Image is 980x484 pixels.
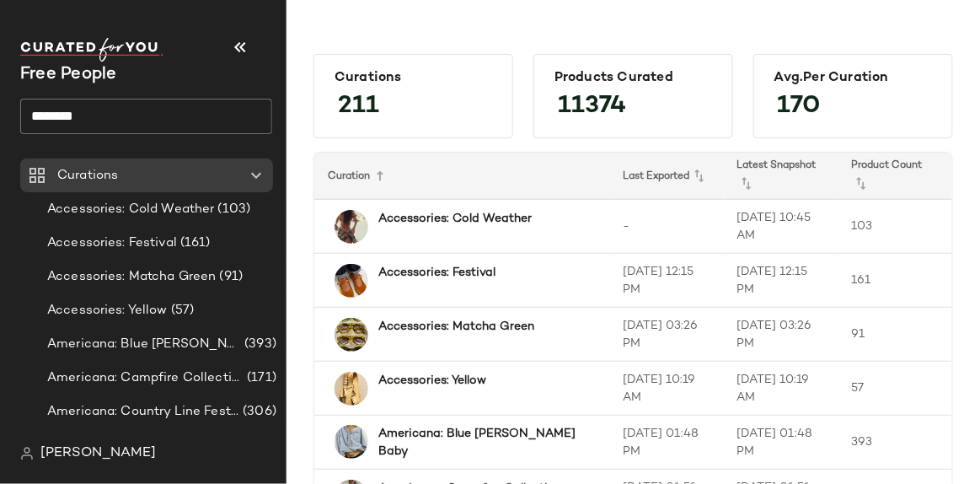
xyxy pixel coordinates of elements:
span: [PERSON_NAME] [40,444,156,464]
td: [DATE] 10:45 AM [724,200,838,254]
td: [DATE] 10:19 AM [609,362,724,416]
td: [DATE] 12:15 PM [609,254,724,308]
td: - [609,200,724,254]
th: Latest Snapshot [724,153,838,200]
td: 91 [838,308,952,362]
span: Accessories: Yellow [47,301,168,320]
td: 161 [838,254,952,308]
td: [DATE] 12:15 PM [724,254,838,308]
b: Americana: Blue [PERSON_NAME] Baby [378,425,579,460]
span: Americana: Country Line Festival [47,402,239,422]
b: Accessories: Cold Weather [378,210,532,228]
td: [DATE] 03:26 PM [724,308,838,362]
span: Americana: East Coast Summer [47,436,242,455]
span: Americana: Blue [PERSON_NAME] Baby [47,335,241,354]
img: svg%3e [20,447,34,460]
span: (103) [215,200,251,219]
span: (171) [244,368,276,388]
span: Americana: Campfire Collective [47,368,244,388]
b: Accessories: Festival [378,264,495,282]
span: (91) [217,267,244,287]
span: Current Company Name [20,66,117,83]
td: 103 [838,200,952,254]
span: Accessories: Matcha Green [47,267,217,287]
td: 393 [838,416,952,470]
td: [DATE] 01:48 PM [609,416,724,470]
span: (393) [241,335,276,354]
span: (306) [239,402,276,422]
td: [DATE] 01:48 PM [724,416,838,470]
span: 170 [761,76,838,137]
th: Last Exported [609,153,724,200]
span: (285) [242,436,276,455]
td: 57 [838,362,952,416]
td: [DATE] 03:26 PM [609,308,724,362]
td: [DATE] 10:19 AM [724,362,838,416]
div: Products Curated [554,70,712,86]
span: Curations [57,166,118,186]
img: cfy_white_logo.C9jOOHJF.svg [20,38,163,62]
b: Accessories: Yellow [378,372,486,390]
span: (57) [168,301,195,320]
div: Curations [335,70,492,86]
span: (161) [177,234,211,253]
span: Accessories: Cold Weather [47,200,215,219]
span: 11374 [541,76,643,137]
span: 211 [321,76,396,137]
th: Product Count [838,153,952,200]
b: Accessories: Matcha Green [378,318,534,336]
div: Avg.per Curation [774,70,932,86]
th: Curation [314,153,609,200]
span: Accessories: Festival [47,234,177,253]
